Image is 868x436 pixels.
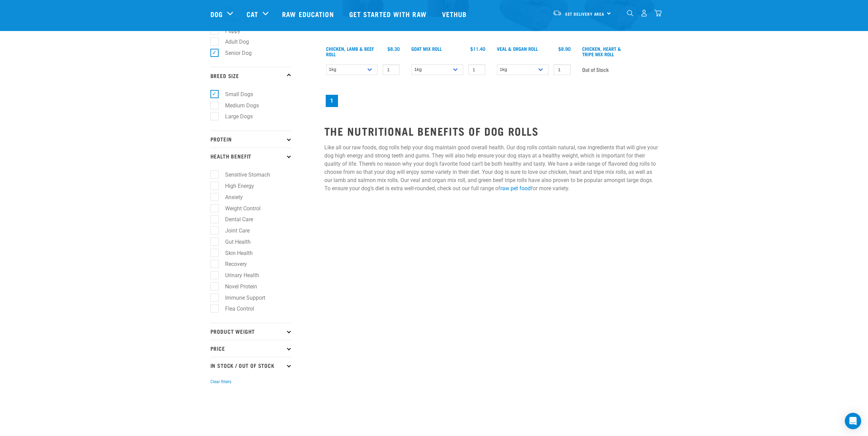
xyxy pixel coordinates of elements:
[275,0,342,28] a: Raw Education
[247,9,258,19] a: Cat
[553,10,562,16] img: van-moving.png
[470,46,485,51] div: $11.40
[214,37,252,46] label: Adult Dog
[435,0,475,28] a: Vethub
[324,125,658,137] h2: The Nutritional Benefits of Dog Rolls
[214,49,254,57] label: Senior Dog
[214,193,246,201] label: Anxiety
[214,294,268,302] label: Immune Support
[214,304,257,313] label: Flea Control
[214,282,260,291] label: Novel Protein
[214,101,262,110] label: Medium Dogs
[214,182,257,190] label: High Energy
[326,47,374,55] a: Chicken, Lamb & Beef Roll
[214,238,253,246] label: Gut Health
[582,47,621,55] a: Chicken, Heart & Tripe Mix Roll
[468,64,485,75] input: 1
[582,64,609,75] span: Out of Stock
[210,67,292,84] p: Breed Size
[214,249,255,257] label: Skin Health
[210,9,223,19] a: Dog
[324,93,658,108] nav: pagination
[214,204,263,213] label: Weight Control
[845,413,861,429] div: Open Intercom Messenger
[210,131,292,148] p: Protein
[214,90,256,99] label: Small Dogs
[214,260,250,268] label: Recovery
[210,379,231,385] button: Clear filters
[214,215,256,224] label: Dental Care
[214,170,273,179] label: Sensitive Stomach
[383,64,400,75] input: 1
[558,46,571,51] div: $8.90
[210,357,292,374] p: In Stock / Out Of Stock
[326,95,338,107] a: Page 1
[565,13,605,15] span: Set Delivery Area
[214,226,252,235] label: Joint Care
[641,10,648,17] img: user.png
[210,323,292,340] p: Product Weight
[411,47,442,50] a: Goat Mix Roll
[324,144,658,193] p: Like all our raw foods, dog rolls help your dog maintain good overall health. Our dog rolls conta...
[497,47,538,50] a: Veal & Organ Roll
[627,10,633,16] img: home-icon-1@2x.png
[554,64,571,75] input: 1
[342,0,435,28] a: Get started with Raw
[654,10,662,17] img: home-icon@2x.png
[214,112,255,121] label: Large Dogs
[210,340,292,357] p: Price
[500,185,531,192] a: raw pet food
[387,46,400,51] div: $8.30
[210,148,292,165] p: Health Benefit
[214,271,262,280] label: Urinary Health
